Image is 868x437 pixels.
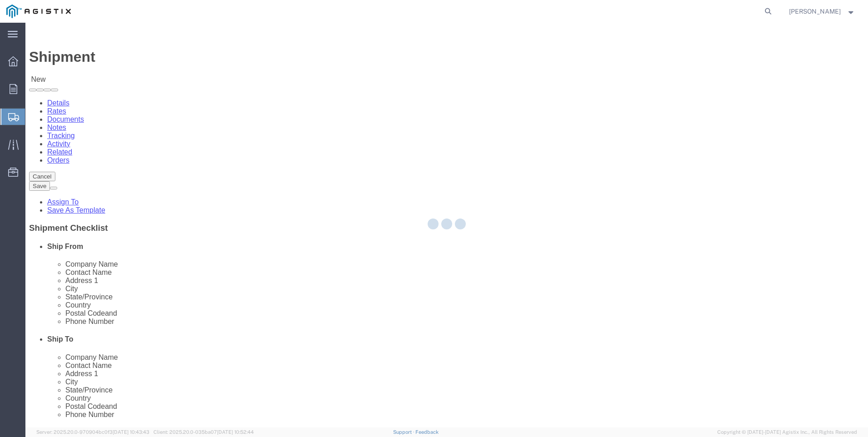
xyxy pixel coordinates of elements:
[393,429,416,435] a: Support
[415,429,439,435] a: Feedback
[153,429,254,435] span: Client: 2025.20.0-035ba07
[717,428,857,436] span: Copyright © [DATE]-[DATE] Agistix Inc., All Rights Reserved
[789,6,856,17] button: [PERSON_NAME]
[113,429,149,435] span: [DATE] 10:43:43
[36,429,149,435] span: Server: 2025.20.0-970904bc0f3
[789,6,841,16] span: Sharay Galdeira
[6,5,71,18] img: logo
[217,429,254,435] span: [DATE] 10:52:44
